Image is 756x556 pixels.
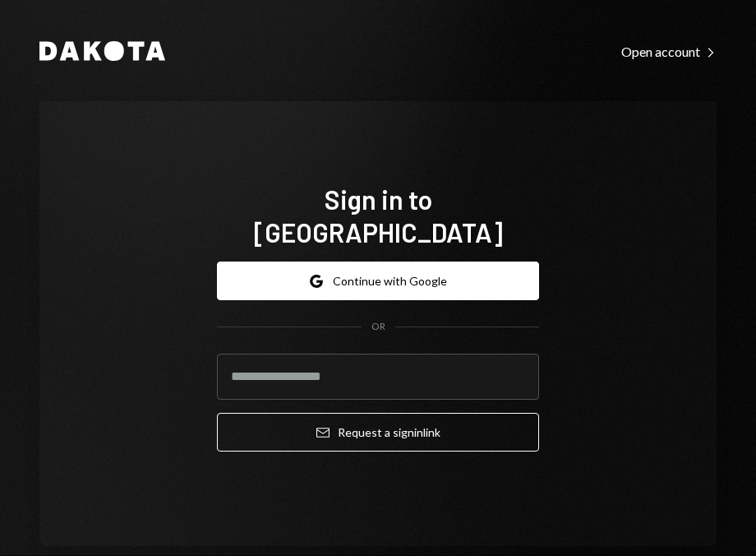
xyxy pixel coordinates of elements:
h1: Sign in to [GEOGRAPHIC_DATA] [217,183,539,248]
button: Request a signinlink [217,413,539,452]
div: Open account [621,44,717,60]
div: OR [371,320,385,334]
a: Open account [621,42,717,60]
button: Continue with Google [217,262,539,300]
